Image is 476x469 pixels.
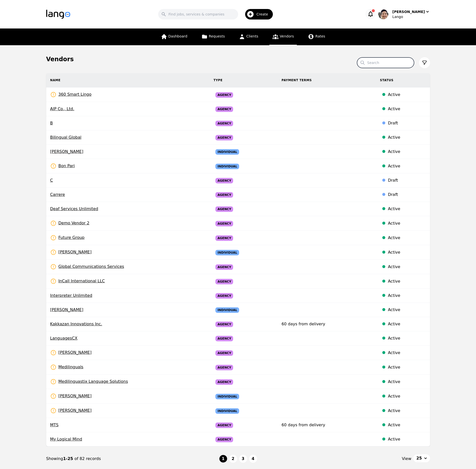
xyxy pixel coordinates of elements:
div: Active [388,249,426,255]
span: Agency [215,92,233,98]
div: Active [388,206,426,212]
button: User Profile[PERSON_NAME]Lango [378,9,430,19]
span: [PERSON_NAME] [50,393,92,399]
span: Individual [215,307,239,313]
span: Agency [215,192,233,198]
span: 1-25 [63,456,74,461]
span: C [50,177,206,183]
div: Active [388,393,426,399]
div: Active [388,307,426,313]
th: Name [46,73,210,87]
span: B [50,120,206,126]
span: Agency [215,121,233,126]
div: Active [388,321,426,327]
input: Find jobs, services & companies [158,9,238,19]
div: Lango [392,14,430,19]
span: Individual [215,250,239,255]
span: Agency [215,293,233,299]
span: [PERSON_NAME] [50,149,206,155]
div: Active [388,436,426,442]
button: Filter [419,57,430,68]
div: Active [388,278,426,284]
span: Vendors [280,34,294,38]
span: Agency [215,379,233,385]
span: Deaf Services Unlimited [50,206,206,212]
span: Kakkazan Innovations Inc. [50,321,206,327]
span: Agency [215,264,233,270]
span: Agency [215,336,233,341]
span: [PERSON_NAME] [50,350,92,356]
div: Active [388,235,426,241]
span: Bilingual Global [50,134,206,140]
h1: Vendors [46,55,74,63]
th: Payment Terms [278,73,376,87]
span: Individual [215,394,239,399]
span: LanguagesCX [50,335,206,341]
a: Dashboard [158,28,190,45]
span: Requests [209,34,225,38]
span: Agency [215,423,233,428]
span: Medilinguastix Language Solutions [50,379,128,385]
span: Bon Pari [50,163,75,169]
div: Active [388,364,426,370]
a: Requests [198,28,228,45]
span: Agency [215,350,233,356]
span: Dashboard [168,34,187,38]
span: Clients [246,34,258,38]
span: Demo Vendor 2 [50,220,89,226]
div: Active [388,220,426,226]
div: Active [388,379,426,385]
span: AIP Co., Ltd. [50,106,206,112]
th: Status [376,73,430,87]
div: Active [388,149,426,155]
div: Active [388,106,426,112]
a: Vendors [269,28,297,45]
div: Active [388,350,426,356]
span: Agency [215,365,233,370]
span: Carrere [50,192,206,198]
a: Clients [236,28,261,45]
span: 25 [416,455,422,461]
input: Search [357,57,414,68]
div: Draft [388,177,426,183]
img: User Profile [378,9,388,19]
button: 25 [413,454,430,462]
span: Individual [215,164,239,169]
div: [PERSON_NAME] [392,9,425,14]
span: Interpreter Unlimited [50,293,206,299]
span: Individual [215,149,239,155]
span: Global Communications Services [50,264,124,270]
th: Type [209,73,277,87]
div: Active [388,422,426,428]
span: Agency [215,437,233,442]
button: Create [238,7,276,21]
div: Showing of 82 records [46,456,219,462]
span: Agency [215,221,233,226]
div: Active [388,408,426,414]
span: InCall International LLC [50,278,105,284]
span: My Logical Mind [50,436,206,442]
span: Create [256,12,272,17]
div: Active [388,264,426,270]
span: MTS [50,422,206,428]
button: 3 [239,455,247,463]
div: Active [388,335,426,341]
span: Medilinguals [50,364,83,370]
a: Rates [305,28,328,45]
span: Agency [215,322,233,327]
div: Active [388,92,426,98]
span: Future Group [50,235,85,241]
div: Active [388,293,426,299]
span: Individual [215,408,239,414]
span: Agency [215,178,233,183]
span: Agency [215,235,233,241]
img: Logo [46,10,70,19]
div: Active [388,163,426,169]
span: Agency [215,106,233,112]
button: 4 [249,455,257,463]
button: 2 [229,455,237,463]
span: [PERSON_NAME] [50,408,92,414]
span: Agency [215,206,233,212]
span: Agency [215,135,233,140]
span: [PERSON_NAME] [50,307,206,313]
